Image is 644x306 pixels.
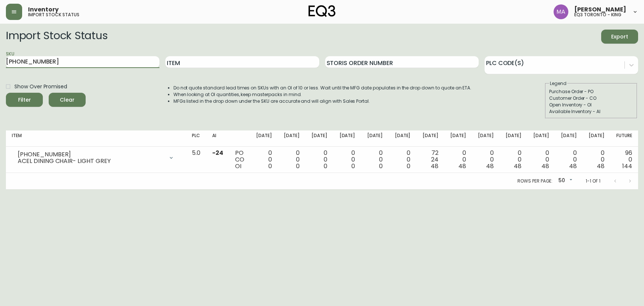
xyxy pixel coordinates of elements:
[444,130,472,147] th: [DATE]
[256,150,272,170] div: 0 0
[379,162,383,170] span: 0
[395,150,410,170] div: 0 0
[561,150,577,170] div: 0 0
[296,162,300,170] span: 0
[250,130,278,147] th: [DATE]
[186,130,206,147] th: PLC
[311,150,327,170] div: 0 0
[284,150,300,170] div: 0 0
[367,150,383,170] div: 0 0
[574,7,626,13] span: [PERSON_NAME]
[28,13,79,17] h5: import stock status
[574,13,621,17] h5: eq3 toronto - king
[486,162,494,170] span: 48
[324,162,327,170] span: 0
[506,150,521,170] div: 0 0
[586,178,600,184] p: 1-1 of 1
[6,93,43,107] button: Filter
[14,83,67,91] span: Show Over Promised
[212,149,223,157] span: -24
[6,30,107,44] h2: Import Stock Status
[55,95,80,105] span: Clear
[549,108,633,115] div: Available Inventory - AI
[527,130,555,147] th: [DATE]
[12,150,180,166] div: [PHONE_NUMBER]ACEL DINING CHAIR- LIGHT GREY
[278,130,306,147] th: [DATE]
[309,5,336,17] img: logo
[554,4,568,19] img: 4f0989f25cbf85e7eb2537583095d61e
[533,150,549,170] div: 0 0
[173,91,472,98] li: When looking at OI quantities, keep masterpacks in mind.
[186,147,206,173] td: 5.0
[28,7,59,13] span: Inventory
[616,150,632,170] div: 96 0
[416,130,444,147] th: [DATE]
[389,130,416,147] th: [DATE]
[18,158,164,164] div: ACEL DINING CHAIR- LIGHT GREY
[431,162,438,170] span: 48
[206,130,229,147] th: AI
[607,32,632,41] span: Export
[235,150,244,170] div: PO CO
[351,162,355,170] span: 0
[569,162,577,170] span: 48
[49,93,86,107] button: Clear
[306,130,333,147] th: [DATE]
[173,98,472,105] li: MFGs listed in the drop down under the SKU are accurate and will align with Sales Portal.
[450,150,466,170] div: 0 0
[549,88,633,95] div: Purchase Order - PO
[422,150,438,170] div: 72 24
[472,130,500,147] th: [DATE]
[601,30,638,44] button: Export
[517,178,552,184] p: Rows per page:
[18,95,31,105] div: Filter
[478,150,494,170] div: 0 0
[235,162,241,170] span: OI
[555,130,583,147] th: [DATE]
[333,130,361,147] th: [DATE]
[541,162,549,170] span: 48
[6,130,186,147] th: Item
[339,150,355,170] div: 0 0
[18,151,164,158] div: [PHONE_NUMBER]
[549,102,633,108] div: Open Inventory - OI
[555,175,574,187] div: 50
[597,162,605,170] span: 48
[589,150,605,170] div: 0 0
[549,95,633,102] div: Customer Order - CO
[268,162,272,170] span: 0
[500,130,527,147] th: [DATE]
[361,130,389,147] th: [DATE]
[407,162,410,170] span: 0
[610,130,638,147] th: Future
[583,130,610,147] th: [DATE]
[514,162,521,170] span: 48
[622,162,632,170] span: 144
[173,85,472,91] li: Do not quote standard lead times on SKUs with an OI of 10 or less. Wait until the MFG date popula...
[458,162,466,170] span: 48
[549,80,567,87] legend: Legend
